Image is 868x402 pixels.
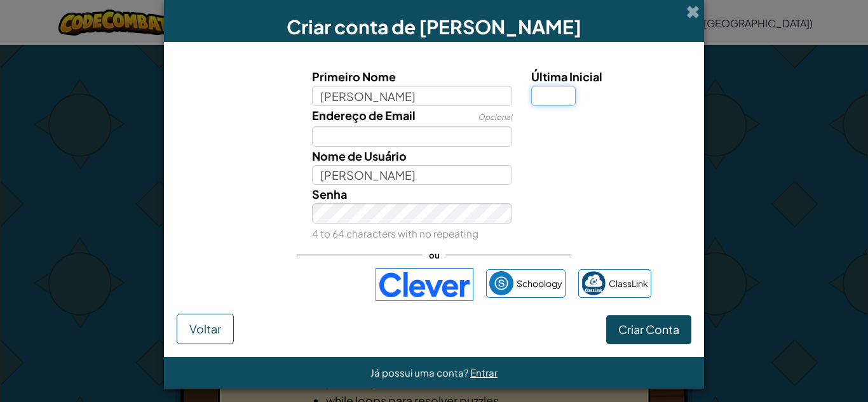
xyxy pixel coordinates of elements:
span: Opcional [478,112,512,122]
span: Primeiro Nome [312,69,396,84]
img: schoology.png [489,271,513,295]
span: Voltar [189,321,221,336]
span: Última Inicial [531,69,602,84]
span: ClassLink [609,274,648,293]
img: clever-logo-blue.png [376,268,473,301]
span: Criar Conta [618,322,679,337]
span: Senha [312,187,347,201]
iframe: Botão "Fazer login com o Google" [211,271,369,298]
img: classlink-logo-small.png [581,271,606,295]
small: 4 to 64 characters with no repeating [312,227,478,239]
span: Já possui uma conta? [370,366,470,379]
span: Criar conta de [PERSON_NAME] [287,15,581,39]
button: Voltar [177,314,234,344]
span: Endereço de Email [312,108,416,123]
a: Entrar [470,366,498,379]
button: Criar Conta [606,315,691,344]
span: Nome de Usuário [312,149,407,163]
span: ou [423,246,446,264]
span: Schoology [517,274,562,293]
